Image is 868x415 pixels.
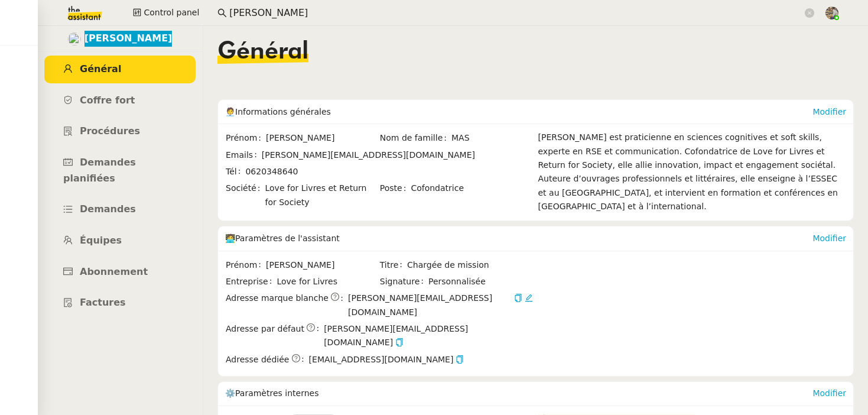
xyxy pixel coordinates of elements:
[44,56,196,83] a: Général
[235,234,340,243] span: Paramètres de l'assistant
[226,148,262,162] span: Emails
[44,87,196,115] a: Coffre fort
[812,107,846,116] a: Modifier
[80,235,122,246] span: Équipes
[451,131,533,145] span: MAS
[812,234,846,243] a: Modifier
[380,131,451,145] span: Nom de famille
[265,181,378,209] span: Love for Livres et Return for Society
[144,6,199,20] span: Control panel
[226,258,266,272] span: Prénom
[44,118,196,145] a: Procédures
[538,131,847,213] div: [PERSON_NAME] est praticienne en sciences cognitives et soft skills, experte en RSE et communicat...
[235,388,318,398] span: Paramètres internes
[84,31,173,47] span: [PERSON_NAME]
[225,100,812,124] div: 🧑‍💼
[411,181,532,195] span: Cofondatrice
[225,382,812,406] div: ⚙️
[80,297,126,308] span: Factures
[63,157,136,184] span: Demandes planifiées
[226,181,265,209] span: Société
[348,291,511,319] span: [PERSON_NAME][EMAIL_ADDRESS][DOMAIN_NAME]
[226,291,329,305] span: Adresse marque blanche
[217,40,308,64] span: Général
[266,131,379,145] span: [PERSON_NAME]
[80,125,140,137] span: Procédures
[825,7,838,20] img: 388bd129-7e3b-4cb1-84b4-92a3d763e9b7
[380,275,428,288] span: Signature
[80,63,121,74] span: Général
[235,107,331,116] span: Informations générales
[245,167,298,176] span: 0620348640
[407,258,532,272] span: Chargée de mission
[428,275,486,288] span: Personnalisée
[226,353,289,367] span: Adresse dédiée
[44,227,196,255] a: Équipes
[44,149,196,192] a: Demandes planifiées
[226,275,277,288] span: Entreprise
[226,165,245,179] span: Tél
[80,266,148,277] span: Abonnement
[80,203,136,215] span: Demandes
[380,258,407,272] span: Titre
[262,150,475,160] span: [PERSON_NAME][EMAIL_ADDRESS][DOMAIN_NAME]
[380,181,411,195] span: Poste
[225,226,812,250] div: 🧑‍💻
[229,5,802,21] input: Rechercher
[68,33,81,46] img: users%2FtFhOaBya8rNVU5KG7br7ns1BCvi2%2Favatar%2Faa8c47da-ee6c-4101-9e7d-730f2e64f978
[226,131,266,145] span: Prénom
[309,353,464,367] span: [EMAIL_ADDRESS][DOMAIN_NAME]
[44,258,196,286] a: Abonnement
[812,388,846,398] a: Modifier
[80,95,135,106] span: Coffre fort
[44,196,196,223] a: Demandes
[324,322,532,350] span: [PERSON_NAME][EMAIL_ADDRESS][DOMAIN_NAME]
[277,275,378,288] span: Love for Livres
[266,258,379,272] span: [PERSON_NAME]
[226,322,304,336] span: Adresse par défaut
[126,5,206,21] button: Control panel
